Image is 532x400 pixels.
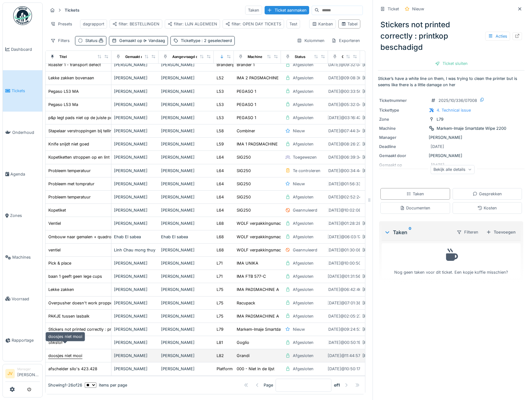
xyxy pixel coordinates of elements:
[327,220,361,226] div: [DATE] @ 01:28:28
[161,287,211,292] div: [PERSON_NAME]
[161,300,211,306] div: [PERSON_NAME]
[3,70,42,112] a: Tickets
[327,247,361,253] div: [DATE] @ 01:30:08
[48,102,78,108] div: Pegaso L53 Ma
[327,234,361,240] div: [DATE] @ 06:03:17
[48,339,63,345] div: Stikstof
[293,181,305,187] div: Nieuw
[3,29,42,70] a: Dashboard
[114,220,156,226] div: [PERSON_NAME]
[161,220,211,226] div: [PERSON_NAME]
[48,260,71,266] div: Pick & place
[217,247,224,253] div: L68
[327,194,362,200] div: [DATE] @ 02:52:24
[3,236,42,278] a: Machines
[48,326,147,332] div: Stickers not printed correctly : printkop beschadigd
[363,234,409,240] div: [PERSON_NAME]
[363,128,409,134] div: [PERSON_NAME]
[289,21,297,27] div: Test
[114,88,156,94] div: [PERSON_NAME]
[161,168,211,174] div: [PERSON_NAME]
[295,54,305,60] div: Status
[293,141,314,147] div: Afgesloten
[293,154,317,160] div: Toegewezen
[217,260,223,266] div: L71
[161,313,211,319] div: [PERSON_NAME]
[114,62,156,68] div: [PERSON_NAME]
[293,75,314,81] div: Afgesloten
[161,154,211,160] div: [PERSON_NAME]
[12,337,40,343] span: Rapportage
[114,168,156,174] div: [PERSON_NAME]
[161,366,211,372] div: [PERSON_NAME]
[181,38,232,44] div: Tickettype
[48,247,61,253] div: ventiel
[293,353,314,359] div: Afgesloten
[217,207,224,213] div: L64
[237,326,306,332] div: Markem-Imaje Smartdate Wipe 2200
[5,369,15,378] li: JV
[17,367,40,380] li: [PERSON_NAME]
[217,102,224,108] div: L53
[48,141,89,147] div: Knife snijdt niet goed
[378,17,524,55] div: Stickers not printed correctly : printkop beschadigd
[237,75,279,81] div: IMA 2 PADSMACHINE
[48,366,97,372] div: afscheider silo's 423.428
[363,88,409,94] div: [PERSON_NAME]
[237,234,289,240] div: WOLF verpakkingsmachine
[161,339,211,345] div: [PERSON_NAME]
[264,382,273,388] div: Page
[293,234,314,240] div: Afgesloten
[379,107,426,113] div: Tickettype
[217,353,224,359] div: L82
[363,220,409,226] div: [PERSON_NAME]
[248,54,262,60] div: Machine
[437,125,506,131] div: Markem-Imaje Smartdate Wipe 2200
[237,366,274,372] div: 000 - Niet in de lijst
[217,194,224,200] div: L64
[409,229,411,236] sup: 0
[48,128,139,134] div: Stapelaar verstroppingen bij tellingen bovenaan
[293,313,314,319] div: Afgesloten
[3,112,42,153] a: Onderhoud
[327,102,362,108] div: [DATE] @ 05:32:04
[237,300,255,306] div: Racupack
[114,154,156,160] div: [PERSON_NAME]
[46,332,85,341] div: doosjes niet mooi
[12,296,40,302] span: Voorraad
[363,247,409,253] div: [PERSON_NAME]
[217,220,224,226] div: L68
[48,36,73,45] div: Filters
[237,168,251,174] div: SIG250
[62,7,82,13] strong: Tickets
[48,75,94,81] div: Lekke zakken bovenaan
[10,213,40,218] span: Zones
[168,21,217,27] div: filter: LIJN ALGEMEEN
[48,168,91,174] div: Probleem temperatuur
[48,287,74,292] div: Lekke zakken
[48,181,94,187] div: Probleem met tompratur
[334,382,340,388] strong: of 1
[293,220,314,226] div: Afgesloten
[114,75,156,81] div: [PERSON_NAME]
[363,154,409,160] div: [PERSON_NAME]
[237,115,256,121] div: PEGASO 1
[237,260,258,266] div: IMA UNIKA
[12,129,40,135] span: Onderhoud
[237,273,266,279] div: IMA FTB 577-C
[114,326,156,332] div: [PERSON_NAME]
[433,59,470,68] div: Ticket sluiten
[293,366,314,372] div: Afgesloten
[161,260,211,266] div: [PERSON_NAME]
[237,207,251,213] div: SIG250
[237,247,289,253] div: WOLF verpakkingsmachine
[83,21,104,27] div: dagrapport
[114,287,156,292] div: [PERSON_NAME]
[3,278,42,320] a: Voorraad
[477,205,497,211] div: Kosten
[125,54,149,60] div: Gemaakt door
[161,141,211,147] div: [PERSON_NAME]
[114,234,156,240] div: Ehab El sabea
[293,194,314,200] div: Afgesloten
[217,88,224,94] div: L53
